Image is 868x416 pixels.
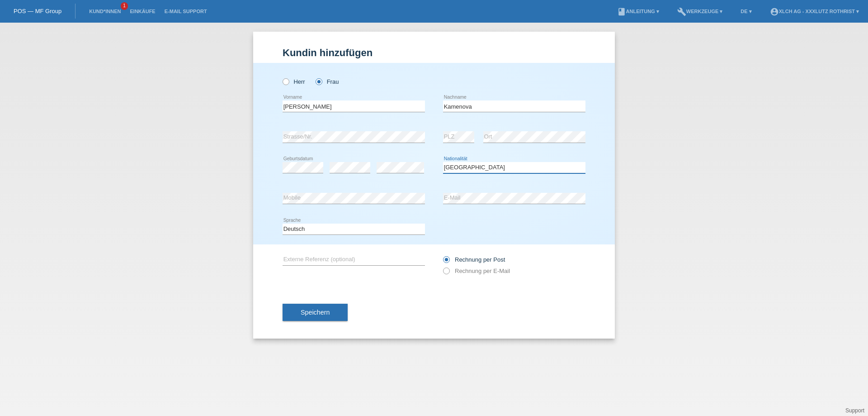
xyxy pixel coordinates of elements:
[283,78,288,84] input: Herr
[845,407,864,414] a: Support
[121,2,128,10] span: 1
[673,9,727,14] a: buildWerkzeuge ▾
[765,9,863,14] a: account_circleXLCH AG - XXXLutz Rothrist ▾
[85,9,125,14] a: Kund*innen
[160,9,212,14] a: E-Mail Support
[677,7,686,16] i: build
[443,268,449,279] input: Rechnung per E-Mail
[443,256,449,268] input: Rechnung per Post
[443,268,510,274] label: Rechnung per E-Mail
[283,78,305,85] label: Herr
[14,8,61,14] a: POS — MF Group
[613,9,664,14] a: bookAnleitung ▾
[301,309,330,316] span: Speichern
[316,78,339,85] label: Frau
[617,7,626,16] i: book
[283,304,348,321] button: Speichern
[316,78,321,84] input: Frau
[770,7,779,16] i: account_circle
[736,9,756,14] a: DE ▾
[283,47,585,58] h1: Kundin hinzufügen
[125,9,160,14] a: Einkäufe
[443,256,505,263] label: Rechnung per Post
